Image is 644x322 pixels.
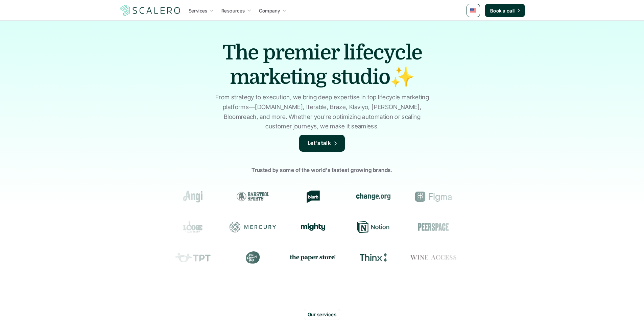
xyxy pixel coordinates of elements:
div: Wine Access [410,251,457,264]
div: Blurb [290,191,336,203]
p: Let's talk [308,139,331,148]
div: Lodge Cast Iron [169,221,216,233]
div: Mighty Networks [290,223,336,231]
div: Angi [169,191,216,203]
a: Let's talk [299,135,345,152]
p: From strategy to execution, we bring deep expertise in top lifecycle marketing platforms—[DOMAIN_... [212,93,432,131]
p: Resources [221,7,245,14]
div: Prose [470,251,517,264]
div: Resy [470,221,517,233]
div: Notion [350,221,397,233]
div: Thinx [350,251,397,264]
p: Services [189,7,208,14]
img: the paper store [290,253,336,262]
img: Scalero company logo [119,4,182,17]
div: The Farmer's Dog [230,251,276,264]
p: Our services [308,311,336,318]
a: Book a call [485,4,525,17]
p: Book a call [490,7,515,14]
div: Peerspace [410,221,457,233]
img: Groome [477,193,510,201]
h1: The premier lifecycle marketing studio✨ [204,41,440,89]
div: Barstool [230,191,276,203]
div: Mercury [230,221,276,233]
div: Figma [410,191,457,203]
p: Company [259,7,280,14]
div: change.org [350,191,397,203]
div: Teachers Pay Teachers [169,251,216,264]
